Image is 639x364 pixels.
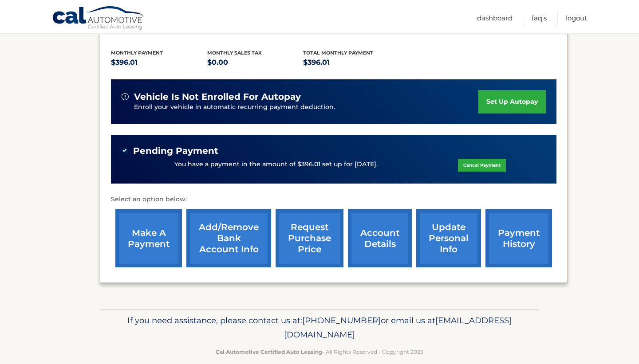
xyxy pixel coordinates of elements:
[106,347,533,356] p: - All Rights Reserved - Copyright 2025
[122,93,129,100] img: alert-white.svg
[133,145,218,157] span: Pending Payment
[111,50,163,56] span: Monthly Payment
[302,315,381,325] span: [PHONE_NUMBER]
[111,56,207,69] p: $396.01
[348,209,412,267] a: account details
[207,56,304,69] p: $0.00
[106,313,533,342] p: If you need assistance, please contact us at: or email us at
[416,209,481,267] a: update personal info
[477,11,513,25] a: Dashboard
[115,209,182,267] a: make a payment
[122,147,128,153] img: check-green.svg
[485,209,552,267] a: payment history
[303,50,373,56] span: Total Monthly Payment
[303,56,399,69] p: $396.01
[186,209,271,267] a: Add/Remove bank account info
[207,50,262,56] span: Monthly sales Tax
[532,11,547,25] a: FAQ's
[478,90,546,114] a: set up autopay
[111,194,556,205] p: Select an option below:
[566,11,587,25] a: Logout
[458,159,506,172] a: Cancel Payment
[52,6,145,31] a: Cal Automotive
[216,348,322,355] strong: Cal Automotive Certified Auto Leasing
[174,160,378,169] p: You have a payment in the amount of $396.01 set up for [DATE].
[276,209,343,267] a: request purchase price
[284,315,512,340] span: [EMAIL_ADDRESS][DOMAIN_NAME]
[134,91,301,102] span: vehicle is not enrolled for autopay
[134,102,478,112] p: Enroll your vehicle in automatic recurring payment deduction.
